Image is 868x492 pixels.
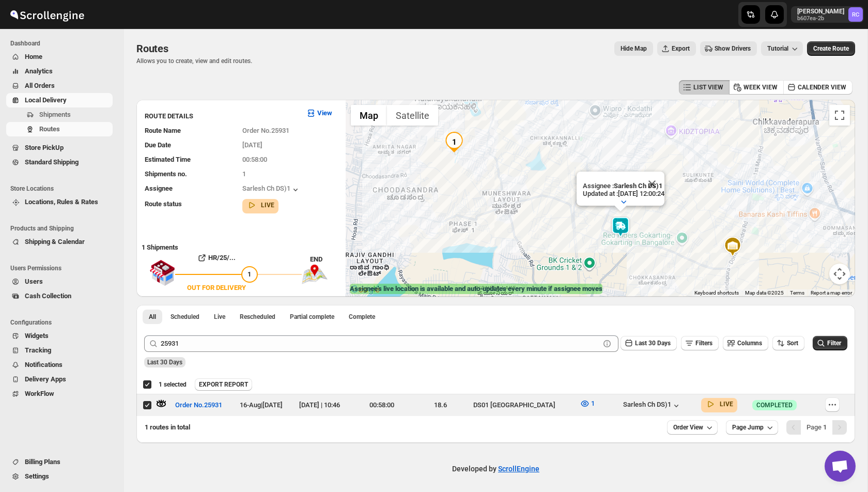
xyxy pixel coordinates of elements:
span: Standard Shipping [25,158,79,166]
span: Columns [737,340,762,347]
span: Store PickUp [25,144,64,151]
span: Order No.25931 [175,400,222,410]
span: Analytics [25,67,53,75]
button: Map action label [614,41,653,56]
span: Filters [695,340,712,347]
a: ScrollEngine [498,465,539,473]
span: Rahul Chopra [848,7,863,22]
b: 1 Shipments [136,238,178,251]
button: LIVE [246,200,274,210]
a: Terms [790,290,804,296]
a: Open this area in Google Maps (opens a new window) [348,283,382,297]
span: WorkFlow [25,390,54,397]
button: WEEK VIEW [729,80,784,95]
button: Order View [667,420,718,435]
span: Last 30 Days [635,340,671,347]
img: shop.svg [149,253,175,293]
button: CALENDER VIEW [783,80,853,95]
button: Locations, Rules & Rates [6,195,113,209]
button: WorkFlow [6,387,113,401]
b: LIVE [261,202,274,209]
span: Export [672,44,690,53]
button: Analytics [6,64,113,79]
span: All Orders [25,82,55,89]
span: Billing Plans [25,458,60,466]
span: Route status [145,200,182,208]
p: Developed by [452,464,539,474]
span: Store Locations [10,185,117,193]
button: [PERSON_NAME]b607ea-2bRahul Chopra [791,6,864,23]
span: Users [25,278,43,285]
b: Sarlesh Ch DS)1 [614,182,662,190]
span: Shipments no. [145,170,187,178]
button: Tracking [6,343,113,358]
button: Filter [813,336,847,350]
span: Locations, Rules & Rates [25,198,98,206]
span: Route Name [145,127,181,134]
span: Products and Shipping [10,224,117,233]
span: 00:58:00 [242,156,267,163]
div: [DATE] | 10:46 [299,400,350,410]
b: HR/25/... [208,254,236,262]
button: All Orders [6,79,113,93]
span: Last 30 Days [147,359,182,366]
p: Allows you to create, view and edit routes. [136,57,252,65]
span: LIST VIEW [693,83,723,91]
button: Settings [6,469,113,484]
p: Assignee : [583,182,664,190]
b: LIVE [720,401,733,408]
span: Delivery Apps [25,375,66,383]
span: Filter [827,340,841,347]
button: Show Drivers [700,41,757,56]
span: Tutorial [767,45,788,52]
button: Shipping & Calendar [6,235,113,249]
button: Filters [681,336,719,350]
span: Tracking [25,346,51,354]
button: Show street map [351,105,387,126]
button: Close [640,172,664,196]
span: Home [25,53,42,60]
span: Widgets [25,332,49,340]
h3: ROUTE DETAILS [145,111,298,121]
span: EXPORT REPORT [199,380,248,389]
span: 16-Aug | [DATE] [240,401,283,409]
img: ScrollEngine [8,2,86,27]
span: CALENDER VIEW [798,83,846,91]
button: LIST VIEW [679,80,730,95]
label: Assignee's live location is available and auto-updates every minute if assignee moves [350,284,602,294]
span: 1 routes in total [145,423,190,431]
span: Map data ©2025 [745,290,784,296]
button: Shipments [6,107,113,122]
button: Delivery Apps [6,372,113,387]
button: Sort [772,336,804,350]
span: Page [807,423,827,431]
nav: Pagination [786,420,847,435]
button: Page Jump [726,420,778,435]
button: Widgets [6,329,113,343]
button: View [300,105,338,121]
button: Last 30 Days [621,336,677,350]
button: Billing Plans [6,455,113,469]
p: b607ea-2b [797,16,844,22]
button: LIVE [705,399,733,409]
span: Notifications [25,361,63,368]
span: Complete [349,313,375,321]
span: 1 selected [159,380,187,389]
button: 1 [574,395,601,412]
button: Tutorial [761,41,803,56]
button: Export [657,41,696,56]
button: Sarlesh Ch DS)1 [623,401,681,411]
a: Report a map error [811,290,852,296]
span: Routes [136,42,168,55]
span: Show Drivers [715,44,751,53]
div: OUT FOR DELIVERY [187,283,246,293]
span: Scheduled [171,313,199,321]
img: trip_end.png [302,265,328,284]
span: Rescheduled [240,313,275,321]
span: COMPLETED [756,401,793,409]
b: 1 [823,423,827,431]
div: END [310,254,340,265]
p: Updated at : [DATE] 12:00:24 [583,190,664,197]
span: 1 [247,270,251,278]
span: Due Date [145,141,171,149]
